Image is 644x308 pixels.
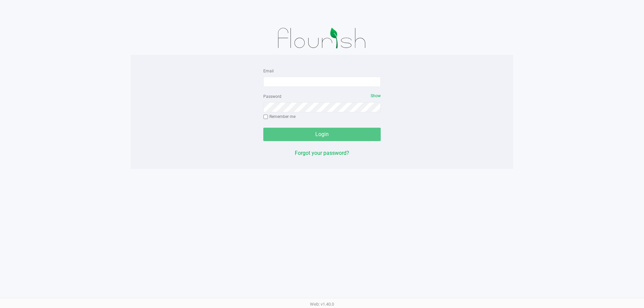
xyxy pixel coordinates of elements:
label: Password [263,94,281,100]
span: Web: v1.40.0 [310,302,334,307]
label: Remember me [263,114,296,120]
label: Email [263,68,274,74]
span: Show [371,94,381,98]
button: Forgot your password? [295,149,349,157]
input: Remember me [263,115,268,119]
